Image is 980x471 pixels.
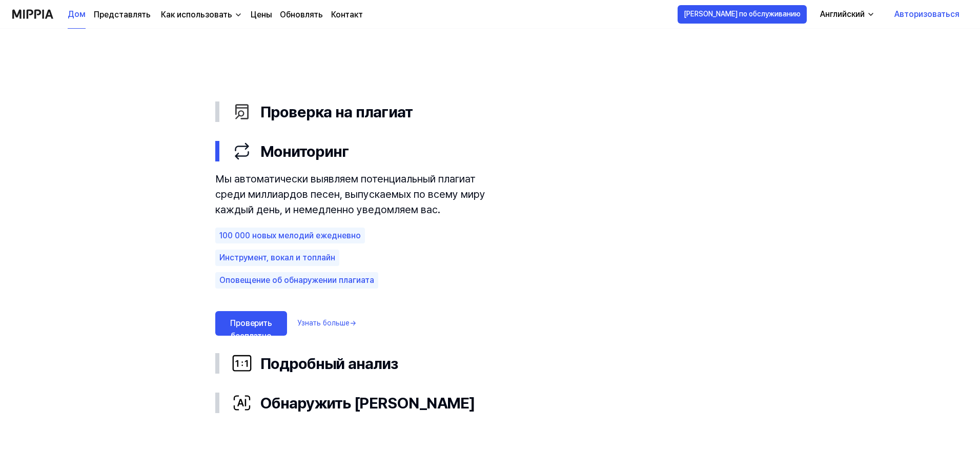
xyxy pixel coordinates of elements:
font: Обновлять [280,10,323,19]
button: Английский [812,4,881,25]
button: Как использовать [159,9,242,21]
button: Подробный анализ [215,344,765,383]
font: Узнать больше [297,319,350,327]
font: Оповещение об обнаружении плагиата [219,275,374,285]
font: Проверить бесплатно [230,318,272,341]
a: Контакт [331,9,363,21]
font: Дом [68,9,86,19]
font: Представлять [94,10,151,19]
button: Мониторинг [215,132,765,171]
a: Обновлять [280,9,323,21]
font: Мониторинг [260,142,349,160]
font: Английский [820,9,865,19]
font: Обнаружить [PERSON_NAME] [260,394,475,412]
div: Мониторинг [215,171,765,344]
font: Авторизоваться [894,9,959,19]
font: Подробный анализ [260,354,398,373]
a: Цены [251,9,272,21]
button: Обнаружить [PERSON_NAME] [215,383,765,423]
font: → [350,319,356,327]
button: [PERSON_NAME] по обслуживанию [678,5,807,24]
font: Инструмент, вокал и топлайн [219,253,335,262]
a: Проверить бесплатно [215,311,287,336]
font: [PERSON_NAME] по обслуживанию [684,10,801,18]
img: вниз [234,11,242,19]
font: Мы автоматически выявляем потенциальный плагиат среди миллиардов песен, выпускаемых по всему миру... [215,173,485,216]
a: Узнать больше→ [297,318,356,329]
button: Проверка на плагиат [215,92,765,132]
font: Цены [251,10,272,19]
font: Контакт [331,10,363,19]
font: Проверка на плагиат [260,103,413,121]
font: Как использовать [161,10,232,19]
a: Представлять [94,9,151,21]
font: 100 000 новых мелодий ежедневно [219,231,361,240]
a: Дом [68,1,86,29]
